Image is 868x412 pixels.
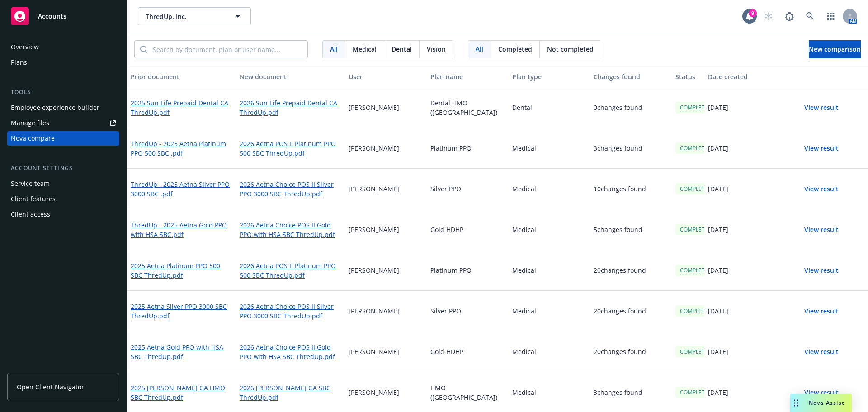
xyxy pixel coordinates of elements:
div: Dental [509,87,590,128]
p: [DATE] [708,225,728,234]
div: Client features [11,192,56,206]
button: Date created [704,66,786,87]
span: Not completed [547,44,594,54]
div: Dental HMO ([GEOGRAPHIC_DATA]) [427,87,509,128]
button: Prior document [127,66,236,87]
div: Employee experience builder [11,100,99,115]
a: Client features [7,192,119,206]
span: All [330,44,338,54]
p: [DATE] [708,184,728,194]
div: Overview [11,40,39,54]
a: 2025 [PERSON_NAME] GA HMO SBC ThredUp.pdf [131,383,232,402]
div: Changes found [594,72,668,81]
div: Account settings [7,164,119,173]
p: [DATE] [708,306,728,316]
span: Medical [353,44,377,54]
button: View result [790,261,853,279]
div: Nova compare [11,131,55,146]
div: Gold HDHP [427,331,509,372]
div: Status [675,72,701,81]
a: 2026 Aetna Choice POS II Gold PPO with HSA SBC ThredUp.pdf [240,220,341,239]
div: Platinum PPO [427,250,509,291]
input: Search by document, plan or user name... [147,41,307,58]
div: Client access [11,207,50,222]
a: Service team [7,176,119,191]
svg: Search [140,46,147,53]
div: COMPLETED [675,265,717,276]
div: COMPLETED [675,183,717,194]
div: COMPLETED [675,142,717,154]
div: COMPLETED [675,224,717,235]
div: Plan type [512,72,587,81]
a: 2026 Aetna POS II Platinum PPO 500 SBC ThredUp.pdf [240,261,341,280]
div: Prior document [131,72,232,81]
div: Plans [11,55,27,70]
button: New document [236,66,345,87]
p: [PERSON_NAME] [349,265,399,275]
button: User [345,66,427,87]
button: Plan name [427,66,509,87]
button: New comparison [809,40,861,58]
a: 2025 Aetna Platinum PPO 500 SBC ThredUp.pdf [131,261,232,280]
div: Medical [509,209,590,250]
div: Plan name [430,72,505,81]
p: [PERSON_NAME] [349,225,399,234]
a: Search [801,7,819,25]
a: 2025 Aetna Gold PPO with HSA SBC ThredUp.pdf [131,342,232,361]
a: 2025 Aetna Silver PPO 3000 SBC ThredUp.pdf [131,302,232,321]
a: 2025 Sun Life Prepaid Dental CA ThredUp.pdf [131,98,232,117]
p: 3 changes found [594,143,642,153]
p: [DATE] [708,265,728,275]
a: 2026 Aetna POS II Platinum PPO 500 SBC ThredUp.pdf [240,139,341,158]
span: All [476,44,483,54]
div: COMPLETED [675,305,717,317]
span: Accounts [38,13,66,20]
a: Manage files [7,116,119,130]
span: Nova Assist [809,399,844,407]
span: Open Client Navigator [17,382,84,392]
span: Vision [427,44,446,54]
button: View result [790,384,853,402]
div: COMPLETED [675,346,717,357]
button: View result [790,343,853,361]
a: Client access [7,207,119,222]
p: [DATE] [708,143,728,153]
button: Status [672,66,704,87]
a: 2026 Aetna Choice POS II Silver PPO 3000 SBC ThredUp.pdf [240,180,341,199]
div: Tools [7,88,119,97]
div: Medical [509,128,590,169]
a: 2026 [PERSON_NAME] GA SBC ThredUp.pdf [240,383,341,402]
p: [PERSON_NAME] [349,388,399,397]
div: COMPLETED [675,387,717,398]
div: Platinum PPO [427,128,509,169]
button: ThredUp, Inc. [138,7,251,25]
div: User [349,72,423,81]
div: Service team [11,176,50,191]
p: 10 changes found [594,184,646,194]
a: Report a Bug [780,7,798,25]
a: 2026 Aetna Choice POS II Silver PPO 3000 SBC ThredUp.pdf [240,302,341,321]
div: Medical [509,250,590,291]
p: [PERSON_NAME] [349,143,399,153]
button: View result [790,221,853,239]
span: New comparison [809,45,861,53]
p: 20 changes found [594,347,646,356]
p: 0 changes found [594,103,642,112]
div: Gold HDHP [427,209,509,250]
button: View result [790,180,853,198]
p: [PERSON_NAME] [349,306,399,316]
button: View result [790,99,853,117]
div: Medical [509,291,590,331]
p: [PERSON_NAME] [349,347,399,356]
a: Nova compare [7,131,119,146]
p: [PERSON_NAME] [349,103,399,112]
div: Medical [509,169,590,209]
p: 20 changes found [594,306,646,316]
p: [DATE] [708,103,728,112]
div: Silver PPO [427,169,509,209]
a: 2026 Aetna Choice POS II Gold PPO with HSA SBC ThredUp.pdf [240,342,341,361]
a: Start snowing [759,7,778,25]
div: Manage files [11,116,49,130]
p: 5 changes found [594,225,642,234]
a: 2026 Sun Life Prepaid Dental CA ThredUp.pdf [240,98,341,117]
